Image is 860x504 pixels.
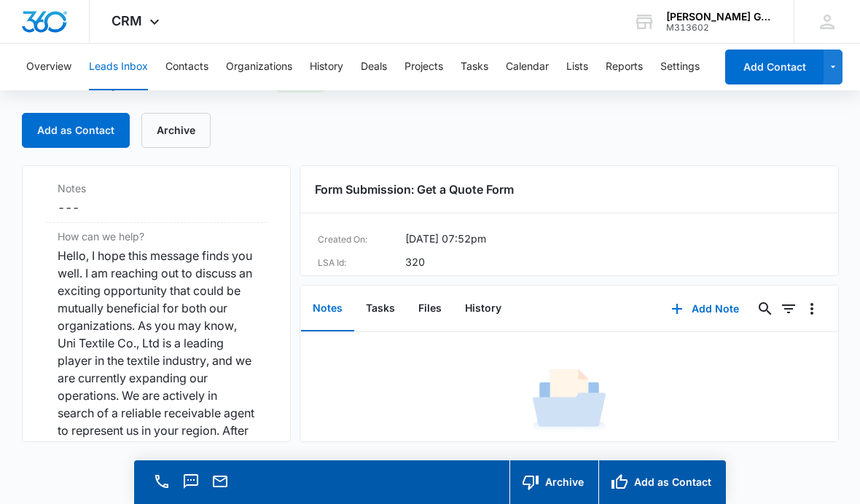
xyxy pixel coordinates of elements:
[509,460,598,504] button: Archive
[407,286,453,331] button: Files
[318,231,405,248] dt: Created On:
[152,471,172,492] button: Call
[26,44,71,90] button: Overview
[58,229,256,244] label: How can we help?
[566,44,588,90] button: Lists
[89,44,148,90] button: Leads Inbox
[453,286,513,331] button: History
[606,44,643,90] button: Reports
[210,480,230,492] a: Email
[58,199,256,216] dd: ---
[315,181,823,198] h3: Form Submission: Get a Quote Form
[598,460,726,504] button: Add as Contact
[361,44,387,90] button: Deals
[531,437,606,459] h1: No Results
[777,297,800,320] button: Filters
[310,44,343,90] button: History
[354,286,407,331] button: Tasks
[165,44,208,90] button: Contacts
[725,50,824,84] button: Add Contact
[58,181,256,196] label: Notes
[226,44,292,90] button: Organizations
[754,297,777,320] button: Search...
[666,11,773,23] div: account name
[152,480,172,492] a: Call
[22,113,130,148] button: Add as Contact
[112,13,142,28] span: CRM
[181,471,201,492] button: Text
[210,471,230,492] button: Email
[46,175,267,223] div: Notes---
[800,297,824,320] button: Overflow Menu
[506,44,549,90] button: Calendar
[405,254,425,272] dd: 320
[141,113,211,148] button: Archive
[405,231,486,248] dd: [DATE] 07:52pm
[181,480,201,492] a: Text
[318,254,405,272] dt: LSA Id:
[666,23,773,33] div: account id
[404,44,443,90] button: Projects
[660,44,700,90] button: Settings
[461,44,488,90] button: Tasks
[301,286,354,331] button: Notes
[533,364,606,437] img: No Data
[657,291,754,326] button: Add Note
